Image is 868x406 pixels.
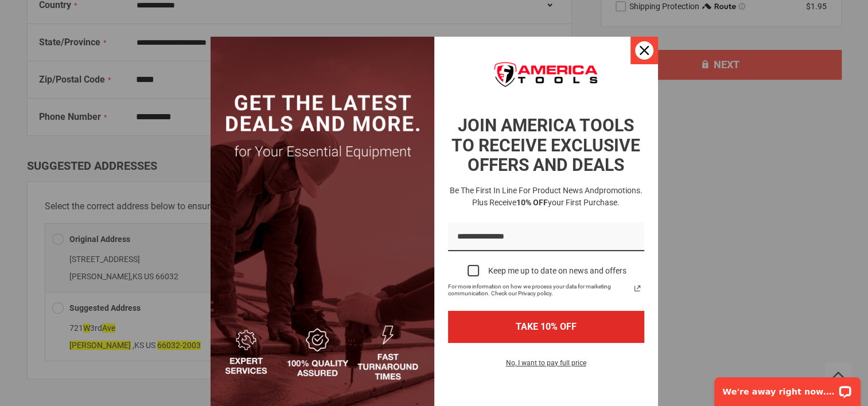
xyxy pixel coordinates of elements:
span: For more information on how we process your data for marketing communication. Check our Privacy p... [448,283,630,297]
span: promotions. Plus receive your first purchase. [472,186,643,207]
button: No, I want to pay full price [497,357,595,376]
div: Keep me up to date on news and offers [488,266,626,276]
iframe: LiveChat chat widget [707,370,868,406]
svg: close icon [640,46,649,55]
strong: 10% OFF [516,198,548,207]
strong: JOIN AMERICA TOOLS TO RECEIVE EXCLUSIVE OFFERS AND DEALS [451,115,640,175]
a: Read our Privacy Policy [630,282,644,295]
input: Email field [448,222,644,252]
button: Close [630,37,658,64]
svg: link icon [630,282,644,295]
h3: Be the first in line for product news and [446,185,647,209]
button: TAKE 10% OFF [448,311,644,342]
